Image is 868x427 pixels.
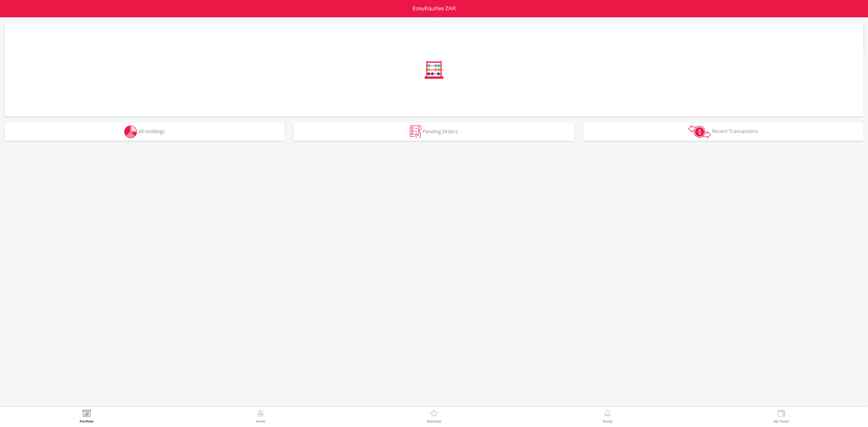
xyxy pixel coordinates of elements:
button: Pending Orders [294,123,574,141]
img: View Portfolio [82,410,91,418]
label: My Funds [774,420,789,423]
label: Notify [603,420,613,423]
img: transactions-zar-wht.png [688,125,711,138]
img: Watchlist [429,410,439,418]
img: Invest Now [256,410,265,418]
button: Recent Transactions [583,123,864,141]
span: Recent Transactions [712,128,758,134]
a: Invest [256,410,265,423]
label: Invest [256,420,265,423]
a: Portfolio [80,410,94,423]
span: All Holdings [138,128,165,134]
label: Portfolio [80,420,94,423]
span: Pending Orders [422,128,458,134]
a: My Funds [774,410,789,423]
img: View Funds [777,410,786,418]
img: pending_instructions-wht.png [410,125,421,138]
img: View Notifications [603,410,612,418]
img: holdings-wht.png [124,125,137,138]
button: All Holdings [4,123,285,141]
label: Watchlist [427,420,441,423]
a: Notify [603,410,613,423]
a: Watchlist [427,410,441,423]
